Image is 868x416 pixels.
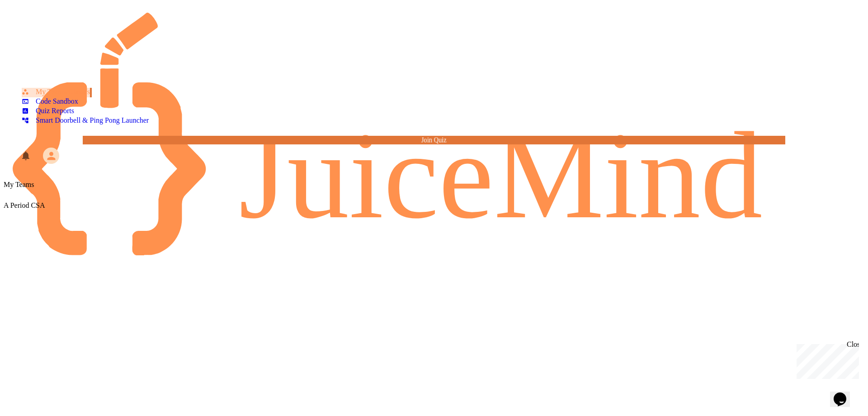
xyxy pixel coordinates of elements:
[4,4,62,57] div: Chat with us now!Close
[22,116,149,124] div: Smart Doorbell & Ping Pong Launcher
[22,88,92,97] a: My Teams/Classes
[793,340,859,379] iframe: chat widget
[830,380,859,407] iframe: chat widget
[4,189,864,210] div: A Period CSA
[13,13,855,255] img: logo-orange.svg
[4,181,34,189] div: My Teams
[4,201,864,210] div: A Period CSA
[22,88,90,96] div: My Teams/Classes
[83,136,785,144] a: Join Quiz
[22,107,74,115] div: Quiz Reports
[22,116,149,126] a: Smart Doorbell & Ping Pong Launcher
[4,148,33,163] div: My Notifications
[22,107,74,116] a: Quiz Reports
[22,97,78,107] a: Code Sandbox
[22,97,78,105] div: Code Sandbox
[33,145,61,166] div: My Account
